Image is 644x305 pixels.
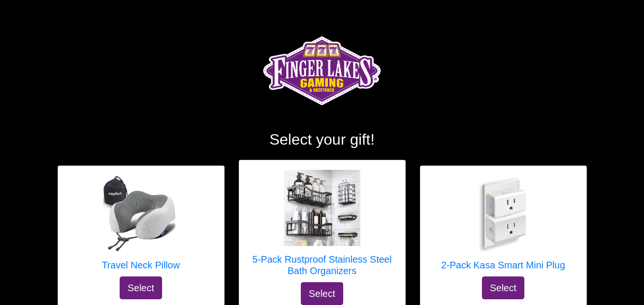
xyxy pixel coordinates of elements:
[249,254,396,276] h5: 5-Pack Rustproof Stainless Steel Bath Organizers
[441,176,565,276] a: 2-Pack Kasa Smart Mini Plug 2-Pack Kasa Smart Mini Plug
[284,170,360,246] img: 5-Pack Rustproof Stainless Steel Bath Organizers
[482,276,525,299] button: Select
[465,176,541,252] img: 2-Pack Kasa Smart Mini Plug
[103,176,179,252] img: Travel Neck Pillow
[102,259,180,271] h5: Travel Neck Pillow
[120,276,163,299] button: Select
[441,259,565,271] h5: 2-Pack Kasa Smart Mini Plug
[260,24,384,119] img: Logo
[249,170,396,282] a: 5-Pack Rustproof Stainless Steel Bath Organizers 5-Pack Rustproof Stainless Steel Bath Organizers
[102,176,180,276] a: Travel Neck Pillow Travel Neck Pillow
[58,130,587,148] h2: Select your gift!
[301,282,344,305] button: Select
